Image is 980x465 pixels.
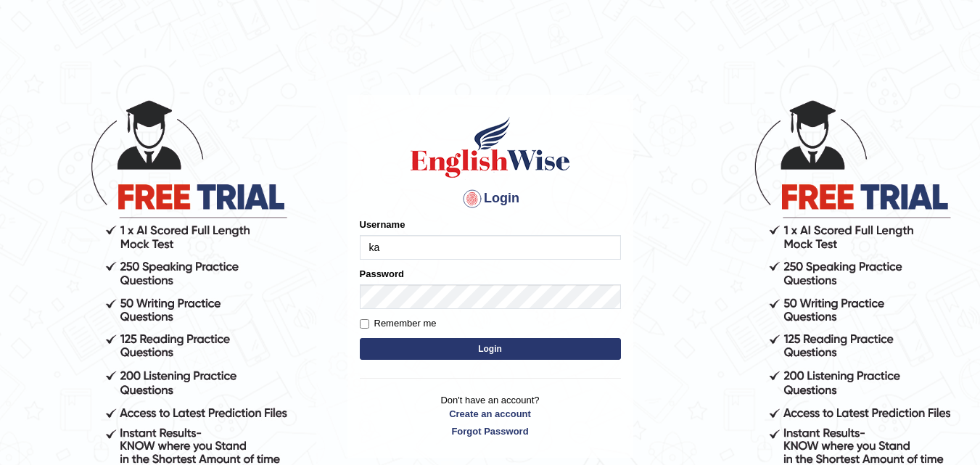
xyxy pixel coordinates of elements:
[360,267,404,281] label: Password
[360,187,621,210] h4: Login
[408,115,573,180] img: Logo of English Wise sign in for intelligent practice with AI
[360,424,621,438] a: Forgot Password
[360,218,405,231] label: Username
[360,316,437,331] label: Remember me
[360,407,621,421] a: Create an account
[360,338,621,360] button: Login
[360,393,621,438] p: Don't have an account?
[360,319,369,329] input: Remember me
